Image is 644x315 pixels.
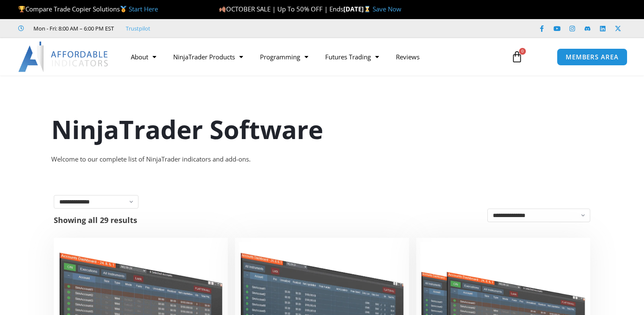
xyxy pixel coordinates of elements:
[317,47,387,67] a: Futures Trading
[165,47,252,67] a: NinjaTrader Products
[122,47,503,67] nav: Menu
[51,153,593,165] div: Welcome to our complete list of NinjaTrader indicators and add-ons.
[487,209,590,222] select: Shop order
[129,5,158,13] a: Start Here
[18,42,109,72] img: LogoAI | Affordable Indicators – NinjaTrader
[31,23,114,33] span: Mon - Fri: 8:00 AM – 6:00 PM EST
[387,47,428,67] a: Reviews
[343,5,373,13] strong: [DATE]
[364,6,370,12] img: ⌛
[120,6,127,12] img: 🥇
[252,47,317,67] a: Programming
[566,54,619,60] span: MEMBERS AREA
[373,5,401,13] a: Save Now
[122,47,165,67] a: About
[498,45,536,69] a: 0
[557,48,627,66] a: MEMBERS AREA
[126,23,150,33] a: Trustpilot
[519,48,526,55] span: 0
[54,216,137,224] p: Showing all 29 results
[219,6,226,12] img: 🍂
[19,6,25,12] img: 🏆
[219,5,343,13] span: OCTOBER SALE | Up To 50% OFF | Ends
[51,112,593,147] h1: NinjaTrader Software
[18,5,158,13] span: Compare Trade Copier Solutions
